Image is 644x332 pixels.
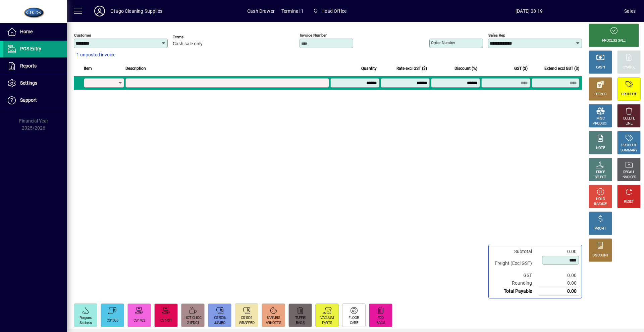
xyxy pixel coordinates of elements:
[79,316,92,321] div: Fragrant
[434,6,624,16] span: [DATE] 08:19
[596,146,605,151] div: NOTE
[624,199,634,204] div: RESET
[491,272,539,279] td: GST
[173,41,203,47] span: Cash sale only
[310,5,349,17] span: Head Office
[266,321,281,326] div: ARNOTTS
[623,170,635,175] div: RECALL
[320,316,334,321] div: VACUUM
[595,226,606,231] div: PROFIT
[596,65,605,70] div: CASH
[214,321,226,326] div: JUMBO
[594,92,607,97] div: EFTPOS
[20,97,37,103] span: Support
[491,248,539,255] td: Subtotal
[3,92,67,109] a: Support
[107,318,118,323] div: CS1055
[514,65,528,72] span: GST ($)
[20,29,33,34] span: Home
[125,65,146,72] span: Description
[20,63,37,68] span: Reports
[300,33,327,38] mat-label: Invoice number
[621,148,637,153] div: SUMMARY
[621,92,636,97] div: PRODUCT
[539,279,579,287] td: 0.00
[626,121,632,126] div: LINE
[348,316,359,321] div: FLOOR
[596,116,604,121] div: MISC
[241,316,252,321] div: CS1001
[160,318,172,323] div: CS1421
[110,6,162,16] div: Otago Cleaning Supplies
[173,35,213,39] span: Terms
[350,321,358,326] div: CARE
[295,316,306,321] div: TUFFIE
[593,121,608,126] div: PRODUCT
[623,116,635,121] div: DELETE
[623,65,636,70] div: CHARGE
[602,38,626,43] div: PROCESS SALE
[84,65,92,72] span: Item
[74,49,118,61] button: 1 unposted invoice
[622,175,636,180] div: INVOICES
[3,23,67,40] a: Home
[621,143,636,148] div: PRODUCT
[214,316,225,321] div: CS7006
[376,321,385,326] div: BAGS
[76,51,115,58] span: 1 unposted invoice
[596,197,605,202] div: HOLD
[539,287,579,295] td: 0.00
[431,40,455,45] mat-label: Order number
[491,279,539,287] td: Rounding
[20,46,41,51] span: POS Entry
[3,58,67,75] a: Reports
[596,170,605,175] div: PRICE
[184,316,201,321] div: HOT CHOC
[89,5,110,17] button: Profile
[3,75,67,92] a: Settings
[378,316,384,321] div: ECO
[187,321,199,326] div: 2HPDC1
[624,6,636,16] div: Sales
[79,321,92,326] div: Sachets
[491,287,539,295] td: Total Payable
[321,6,346,16] span: Head Office
[544,65,579,72] span: Extend excl GST ($)
[281,6,304,16] span: Terminal 1
[20,80,37,86] span: Settings
[267,316,280,321] div: 8ARNBIS
[491,255,539,272] td: Freight (Excl GST)
[74,33,91,38] mat-label: Customer
[488,33,505,38] mat-label: Sales rep
[594,202,606,207] div: INVOICE
[361,65,377,72] span: Quantity
[296,321,305,326] div: BAGS
[322,321,332,326] div: PARTS
[539,248,579,255] td: 0.00
[592,253,608,258] div: DISCOUNT
[133,318,145,323] div: CS1402
[247,6,275,16] span: Cash Drawer
[595,175,606,180] div: SELECT
[454,65,477,72] span: Discount (%)
[396,65,427,72] span: Rate excl GST ($)
[239,321,254,326] div: WRAPPED
[539,272,579,279] td: 0.00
